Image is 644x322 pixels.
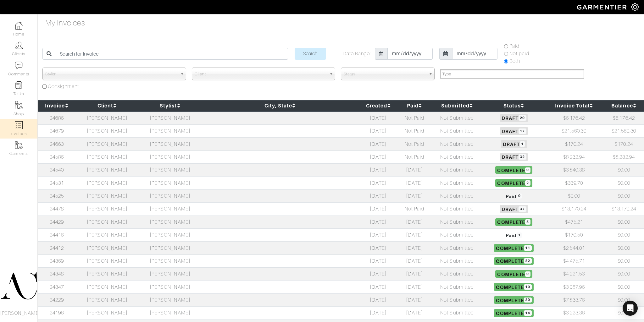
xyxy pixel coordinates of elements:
[358,124,398,137] td: [DATE]
[76,281,139,293] td: [PERSON_NAME]
[604,216,644,228] td: $0.00
[15,141,23,149] img: garments-icon-b7da505a4dc4fd61783c78ac3ca0ef83fa9d6f193b1c9dc38574b1d14d53ca28.png
[544,124,604,137] td: $21,560.30
[50,180,64,186] a: 24531
[139,164,202,177] td: [PERSON_NAME]
[431,216,483,228] td: Not Submitted
[611,103,636,109] a: Balance
[544,189,604,202] td: $0.00
[544,177,604,189] td: $339.70
[358,216,398,228] td: [DATE]
[139,189,202,202] td: [PERSON_NAME]
[398,228,431,241] td: [DATE]
[431,307,483,319] td: Not Submitted
[604,112,644,125] td: $6,176.42
[431,150,483,163] td: Not Submitted
[139,203,202,216] td: [PERSON_NAME]
[431,293,483,306] td: Not Submitted
[358,242,398,254] td: [DATE]
[501,140,527,148] span: Draft
[604,150,644,163] td: $8,232.94
[604,268,644,281] td: $0.00
[76,293,139,306] td: [PERSON_NAME]
[50,258,64,264] a: 24369
[358,268,398,281] td: [DATE]
[398,254,431,267] td: [DATE]
[494,283,534,291] span: Complete
[431,268,483,281] td: Not Submitted
[544,112,604,125] td: $6,176.42
[76,150,139,163] td: [PERSON_NAME]
[50,154,64,160] a: 24586
[50,245,64,251] a: 24412
[500,127,528,135] span: Draft
[398,268,431,281] td: [DATE]
[45,103,68,109] a: Invoice
[431,124,483,137] td: Not Submitted
[525,167,530,173] span: 9
[544,138,604,150] td: $170.24
[139,242,202,254] td: [PERSON_NAME]
[139,177,202,189] td: [PERSON_NAME]
[517,194,522,199] span: 0
[519,206,526,212] span: 37
[431,177,483,189] td: Not Submitted
[544,268,604,281] td: $4,221.53
[544,242,604,254] td: $2,544.01
[519,128,526,134] span: 17
[544,281,604,293] td: $3,087.96
[15,62,23,69] img: comment-icon-a0a6a9ef722e966f86d9cbdc48e553b5cf19dbc54f86b18d962a5391bc8f6eb6.png
[495,218,532,226] span: Complete
[398,216,431,228] td: [DATE]
[15,101,23,109] img: garments-icon-b7da505a4dc4fd61783c78ac3ca0ef83fa9d6f193b1c9dc38574b1d14d53ca28.png
[358,112,398,125] td: [DATE]
[544,216,604,228] td: $475.21
[343,50,371,57] label: Date Range:
[358,177,398,189] td: [DATE]
[524,297,532,303] span: 20
[604,124,644,137] td: $21,560.30
[544,307,604,319] td: $3,223.36
[495,179,532,187] span: Complete
[358,203,398,216] td: [DATE]
[195,68,327,80] span: Client
[76,138,139,150] td: [PERSON_NAME]
[604,228,644,241] td: $0.00
[358,189,398,202] td: [DATE]
[544,293,604,306] td: $7,833.76
[431,281,483,293] td: Not Submitted
[509,42,519,50] label: Paid
[431,254,483,267] td: Not Submitted
[139,307,202,319] td: [PERSON_NAME]
[15,22,23,30] img: dashboard-icon-dbcd8f5a0b271acd01030246c82b418ddd0df26cd7fceb0bd07c9910d44c42f6.png
[519,154,526,160] span: 32
[139,254,202,267] td: [PERSON_NAME]
[398,307,431,319] td: [DATE]
[76,124,139,137] td: [PERSON_NAME]
[76,254,139,267] td: [PERSON_NAME]
[139,138,202,150] td: [PERSON_NAME]
[358,307,398,319] td: [DATE]
[48,83,79,90] label: Consignment
[524,258,532,264] span: 22
[604,293,644,306] td: $0.00
[139,228,202,241] td: [PERSON_NAME]
[50,219,64,225] a: 24429
[15,121,23,129] img: orders-icon-0abe47150d42831381b5fb84f609e132dff9fe21cb692f30cb5eec754e2cba89.png
[544,203,604,216] td: $13,170.24
[398,138,431,150] td: Not Paid
[358,228,398,241] td: [DATE]
[604,164,644,177] td: $0.00
[431,138,483,150] td: Not Submitted
[524,245,532,251] span: 11
[50,310,64,316] a: 24196
[15,41,23,49] img: clients-icon-6bae9207a08558b7cb47a8932f037763ab4055f8c8b6bfacd5dc20c3e0201464.png
[76,307,139,319] td: [PERSON_NAME]
[76,228,139,241] td: [PERSON_NAME]
[431,112,483,125] td: Not Submitted
[604,189,644,202] td: $0.00
[76,242,139,254] td: [PERSON_NAME]
[358,254,398,267] td: [DATE]
[398,203,431,216] td: Not Paid
[431,164,483,177] td: Not Submitted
